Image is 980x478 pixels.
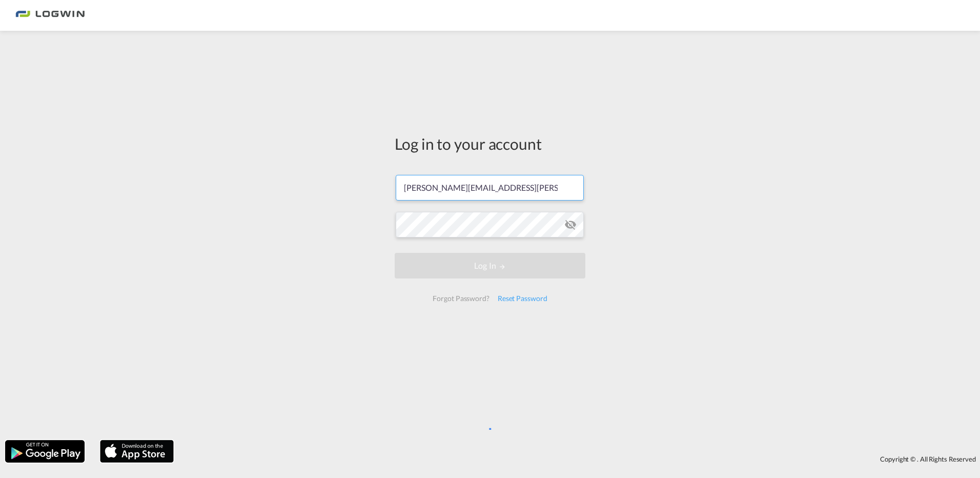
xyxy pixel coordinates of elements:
[99,439,175,464] img: apple.png
[395,253,585,278] button: LOGIN
[395,133,585,154] div: Log in to your account
[4,439,86,464] img: google.png
[564,218,577,231] md-icon: icon-eye-off
[396,175,584,201] input: Enter email/phone number
[15,4,85,27] img: 2761ae10d95411efa20a1f5e0282d2d7.png
[428,289,493,308] div: Forgot Password?
[494,289,552,308] div: Reset Password
[179,450,980,468] div: Copyright © . All Rights Reserved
